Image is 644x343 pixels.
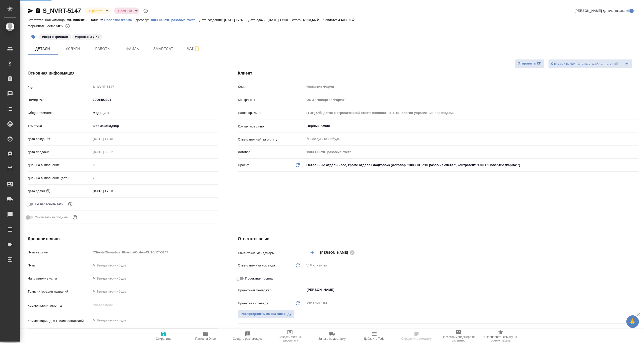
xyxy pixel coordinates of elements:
div: VIP клиенты [305,261,638,270]
svg: Подписаться [194,46,200,52]
p: Проектный менеджер [238,288,305,293]
p: Договор [238,150,305,155]
button: Скопировать ссылку на оценку заказа [480,329,522,343]
span: серт в финале [39,34,72,39]
span: Учитывать выходные [35,215,68,220]
span: Детали [31,46,55,52]
span: проверка ЛКа [72,34,103,39]
p: Дней на выполнение [28,163,91,168]
h4: Ответственные [238,236,638,242]
p: К оплате: [323,18,338,22]
input: Пустое поле [305,96,638,103]
button: Скопировать ссылку [35,8,41,14]
span: Определить тематику [401,337,432,340]
button: Папка на Drive [185,329,227,343]
a: S_NVRT-5147 [43,7,81,14]
button: Если добавить услуги и заполнить их объемом, то дата рассчитается автоматически [45,188,51,194]
p: Клиентские менеджеры [238,251,305,256]
span: Сохранить [156,337,171,340]
p: #серт в финале [42,34,68,39]
input: Пустое поле [305,83,638,90]
button: В работе [88,9,104,13]
p: Код [28,84,91,89]
span: Не пересчитывать [35,202,63,207]
span: Создать рекламацию [233,337,263,340]
h4: Основная информация [28,70,218,76]
p: Ответственный за оплату [238,137,305,142]
p: Общая тематика [28,110,91,115]
input: ✎ Введи что-нибудь [91,96,218,103]
button: Добавить тэг [28,31,39,42]
input: Пустое поле [91,135,135,143]
div: ✎ Введи что-нибудь [91,274,218,283]
input: Пустое поле [91,148,135,156]
p: Источник [238,328,305,333]
p: Комментарии клиента [28,303,91,308]
p: Путь [28,263,91,268]
button: Выбери, если сб и вс нужно считать рабочими днями для выполнения заказа. [72,214,78,221]
p: Дата сдачи [28,189,45,194]
button: Доп статусы указывают на важность/срочность заказа [142,8,149,14]
p: Наше юр. лицо [238,110,305,115]
button: Отправить КП [515,59,544,68]
button: Добавить менеджера [306,247,318,259]
button: Добавить Todo [353,329,395,343]
span: Добавить Todo [364,337,384,340]
p: Ответственная команда [238,263,275,268]
p: Направление услуг [28,276,91,281]
p: Тематика [28,123,91,128]
p: [DATE] 17:48 [224,18,248,22]
h4: Клиент [238,70,638,76]
div: В работе [114,8,139,14]
span: Услуги [61,46,85,52]
input: Пустое поле [91,249,218,256]
input: ✎ Введи что-нибудь [91,262,218,269]
a: 1083-ППРЛП разовые счета [150,18,199,22]
span: [PERSON_NAME] детали заказа [575,8,625,13]
div: В работе [85,8,110,14]
button: Распределить на ПМ-команду [238,310,295,318]
p: 58% [56,24,64,28]
p: Дата создания [28,136,91,142]
p: Контрагент [238,97,305,102]
span: Работы [91,46,115,52]
span: Отправить КП [518,61,542,66]
p: VIP клиенты [67,18,91,22]
p: Ответственная команда: [28,18,67,22]
p: Контактное лицо [238,124,305,129]
span: 🙏 [628,316,637,327]
span: Призвать менеджера по развитию [441,335,477,342]
button: Open [636,125,637,126]
input: ✎ Введи что-нибудь [91,187,135,195]
p: 4 603,66 ₽ [303,18,323,22]
p: Путь на drive [28,250,91,255]
button: Срочный [117,9,133,13]
input: Пустое поле [91,83,218,90]
h4: Дополнительно [28,236,218,242]
button: Создать рекламацию [227,329,269,343]
div: split button [548,59,632,68]
span: Скопировать ссылку на оценку заказа [483,335,519,342]
span: Отправить финальные файлы на email [551,61,618,67]
button: Open [636,252,637,253]
input: ✎ Введи что-нибудь [91,288,218,295]
p: Транслитерация названий [28,289,91,294]
button: Включи, если не хочешь, чтобы указанная дата сдачи изменилась после переставления заказа в 'Подтв... [67,201,74,208]
div: Медицина [91,109,218,117]
button: Отправить финальные файлы на email [548,59,621,68]
p: Дата создания: [199,18,224,22]
button: Open [636,289,637,290]
p: Договор: [136,18,150,22]
span: Папка на Drive [195,337,216,340]
div: ✎ Введи что-нибудь [93,276,212,281]
span: Создать счет на предоплату [272,335,308,342]
p: Клиент: [91,18,104,22]
span: Распределить на ПМ-команду [241,311,292,317]
p: 4 603,66 ₽ [338,18,358,22]
p: #проверка ЛКа [75,34,99,39]
div: [PERSON_NAME] [320,249,357,256]
p: Итого: [292,18,303,22]
button: Заявка на доставку [311,329,353,343]
input: Пустое поле [305,148,638,156]
button: Призвать менеджера по развитию [438,329,480,343]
